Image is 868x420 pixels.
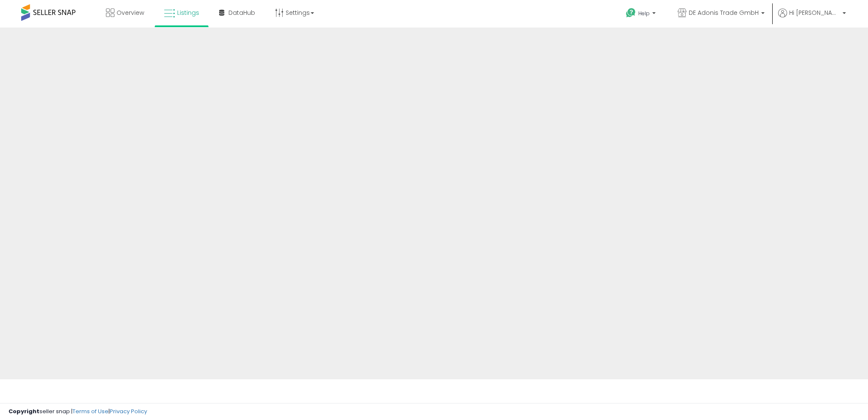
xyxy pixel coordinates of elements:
[117,8,144,17] span: Overview
[619,1,664,28] a: Help
[228,8,255,17] span: DataHub
[789,8,840,17] span: Hi [PERSON_NAME]
[177,8,199,17] span: Listings
[638,10,650,17] span: Help
[689,8,759,17] span: DE Adonis Trade GmbH
[626,8,636,18] i: Get Help
[778,8,846,28] a: Hi [PERSON_NAME]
